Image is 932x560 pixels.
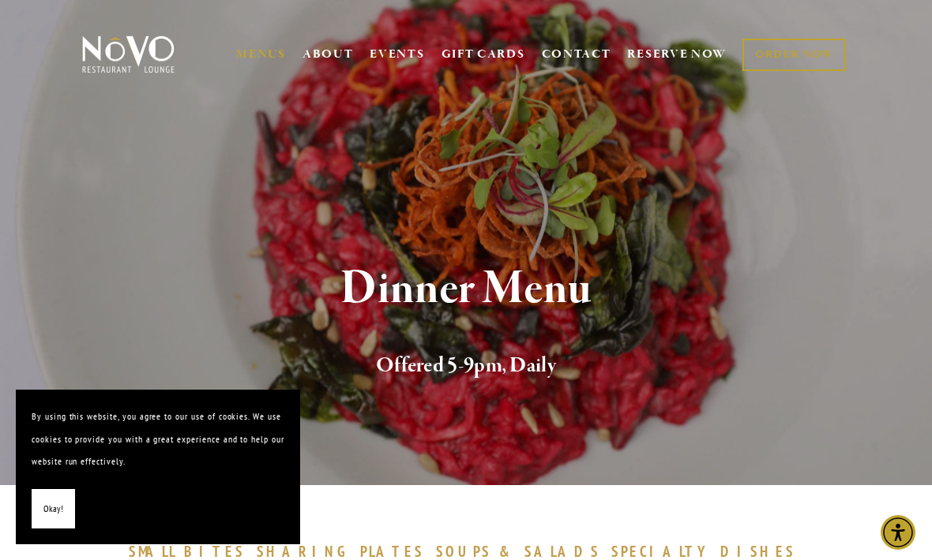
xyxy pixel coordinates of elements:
[881,515,915,550] div: Accessibility Menu
[32,405,284,473] p: By using this website, you agree to our use of cookies. We use cookies to provide you with a grea...
[103,349,830,383] h2: Offered 5-9pm, Daily
[103,263,830,315] h1: Dinner Menu
[236,47,286,62] a: MENUS
[627,39,727,69] a: RESERVE NOW
[542,39,611,69] a: CONTACT
[32,489,75,529] button: Okay!
[303,47,354,62] a: ABOUT
[79,35,178,74] img: Novo Restaurant &amp; Lounge
[43,498,63,521] span: Okay!
[442,39,525,69] a: GIFT CARDS
[742,39,846,71] a: ORDER NOW
[16,390,300,544] section: Cookie banner
[370,47,424,62] a: EVENTS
